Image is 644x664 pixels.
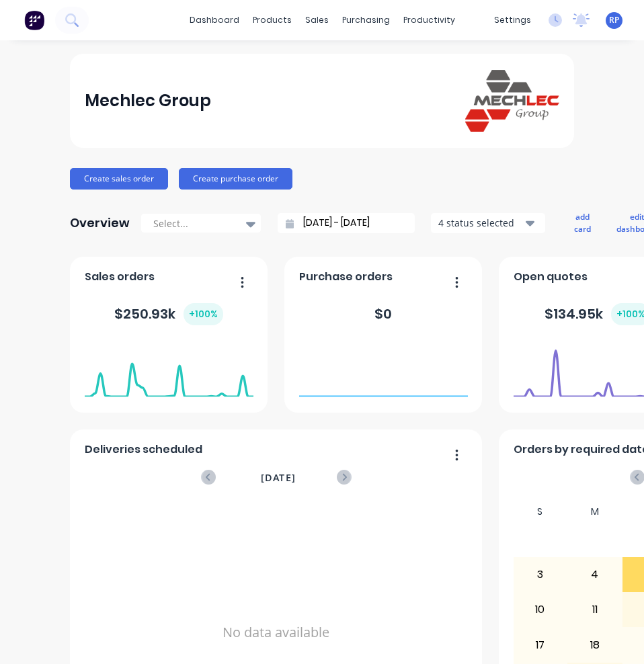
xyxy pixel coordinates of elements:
[335,10,397,30] div: purchasing
[183,10,246,30] a: dashboard
[114,303,223,325] div: $ 250.93k
[85,87,211,114] div: Mechlec Group
[299,269,393,285] span: Purchase orders
[24,10,44,30] img: Factory
[438,216,523,230] div: 4 status selected
[609,14,619,26] span: RP
[184,303,223,325] div: + 100 %
[261,470,296,485] span: [DATE]
[513,502,568,522] div: S
[298,10,335,30] div: sales
[568,558,622,591] div: 4
[70,168,168,190] button: Create sales order
[70,210,130,237] div: Overview
[179,168,292,190] button: Create purchase order
[514,558,567,591] div: 3
[246,10,298,30] div: products
[431,213,545,233] button: 4 status selected
[85,269,155,285] span: Sales orders
[514,269,588,285] span: Open quotes
[374,304,392,324] div: $ 0
[514,628,567,661] div: 17
[567,502,622,522] div: M
[85,442,202,458] span: Deliveries scheduled
[565,208,600,238] button: add card
[487,10,538,30] div: settings
[568,593,622,626] div: 11
[465,70,559,131] img: Mechlec Group
[514,593,567,626] div: 10
[397,10,462,30] div: productivity
[568,628,622,661] div: 18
